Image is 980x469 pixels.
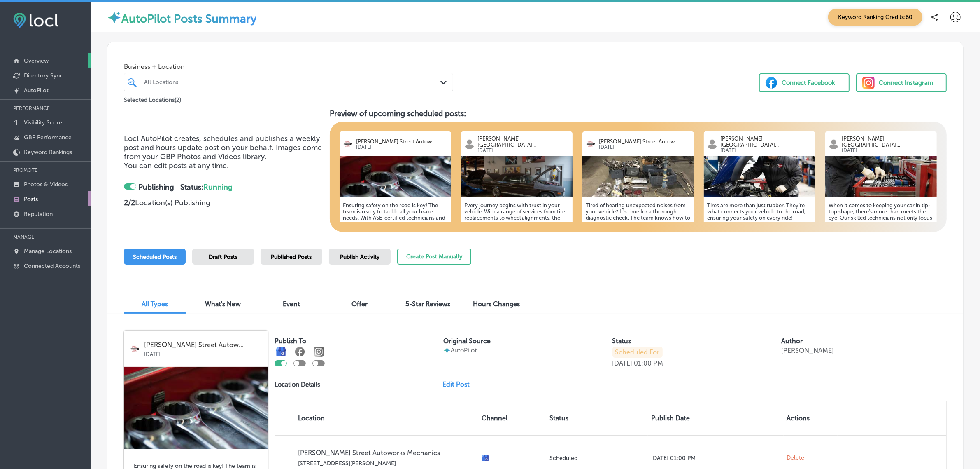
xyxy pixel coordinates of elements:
[397,249,471,265] button: Create Post Manually
[24,87,49,94] p: AutoPilot
[298,460,475,467] p: [STREET_ADDRESS][PERSON_NAME]
[443,337,491,345] label: Original Source
[24,263,80,270] p: Connected Accounts
[121,12,256,26] label: AutoPilot Posts Summary
[124,93,181,103] p: Selected Locations ( 2 )
[24,149,72,156] p: Keyword Rankings
[124,367,268,449] img: 174412427487352d64-4862-4f40-b54a-ab4a9d6c86b5_tools.jpg
[138,183,174,192] strong: Publishing
[24,57,49,64] p: Overview
[144,349,262,357] p: [DATE]
[648,401,783,435] th: Publish Date
[707,139,717,149] img: logo
[275,381,320,388] p: Location Details
[759,73,850,92] button: Connect Facebook
[612,337,631,345] label: Status
[271,253,312,260] span: Published Posts
[451,347,477,354] p: AutoPilot
[180,183,233,192] strong: Status:
[549,455,645,462] p: Scheduled
[24,72,63,79] p: Directory Sync
[461,156,573,197] img: a6f54b1d-5e0e-45f5-b846-f4ba4a612c50EverettStreet-09.jpg
[546,401,648,435] th: Status
[340,156,451,197] img: 174412427487352d64-4862-4f40-b54a-ab4a9d6c86b5_tools.jpg
[298,449,475,457] p: [PERSON_NAME] Street Autoworks Mechanics
[829,139,839,149] img: logo
[612,347,663,358] p: Scheduled For
[586,202,691,277] h5: Tired of hearing unexpected noises from your vehicle? It's time for a thorough diagnostic check. ...
[340,253,379,260] span: Publish Activity
[473,300,520,308] span: Hours Changes
[24,181,68,188] p: Photos & Videos
[582,156,694,197] img: 1744124208f147a471-ba8f-4957-83db-63bd8fff8c64_Auto_repair_near_Me_oil_change_Portland_auto_shop_...
[356,138,447,145] p: [PERSON_NAME] Street Autow...
[842,136,933,148] p: [PERSON_NAME][GEOGRAPHIC_DATA]...
[124,63,453,70] span: Business + Location
[781,337,803,345] label: Author
[352,300,368,308] span: Offer
[275,401,478,435] th: Location
[124,134,322,161] span: Locl AutoPilot creates, schedules and publishes a weekly post and hours update post on your behal...
[24,119,62,126] p: Visibility Score
[599,138,690,145] p: [PERSON_NAME] Street Autow...
[283,300,300,308] span: Event
[721,136,812,148] p: [PERSON_NAME][GEOGRAPHIC_DATA]...
[704,156,815,197] img: 4385bb39-ba49-4e83-8b14-ba010c1f61ea2025-03-14.jpg
[356,145,447,150] p: [DATE]
[586,139,596,149] img: logo
[442,380,476,388] a: Edit Post
[782,77,835,89] div: Connect Facebook
[133,253,177,260] span: Scheduled Posts
[478,401,546,435] th: Channel
[787,454,805,462] span: Delete
[144,341,262,349] p: [PERSON_NAME] Street Autow...
[828,9,922,26] span: Keyword Ranking Credits: 60
[781,347,834,354] p: [PERSON_NAME]
[144,79,441,86] div: All Locations
[205,300,241,308] span: What's New
[477,136,569,148] p: [PERSON_NAME][GEOGRAPHIC_DATA]...
[343,202,448,270] h5: Ensuring safety on the road is key! The team is ready to tackle all your brake needs. With ASE-ce...
[107,10,121,25] img: autopilot-icon
[24,134,72,141] p: GBP Performance
[443,347,451,354] img: autopilot-icon
[124,198,323,207] p: Location(s) Publishing
[464,202,569,270] h5: Every journey begins with trust in your vehicle. With a range of services from tire replacements ...
[634,359,663,367] p: 01:00 PM
[721,148,812,153] p: [DATE]
[651,455,780,462] p: [DATE] 01:00 PM
[856,73,947,92] button: Connect Instagram
[275,337,306,345] label: Publish To
[707,202,812,270] h5: Tires are more than just rubber. They’re what connects your vehicle to the road, ensuring your sa...
[24,211,53,218] p: Reputation
[599,145,690,150] p: [DATE]
[464,139,475,149] img: logo
[825,156,937,197] img: 8a4c3db3-b6d4-409c-b36e-17331a4761342025-03-141.jpg
[784,401,838,435] th: Actions
[879,77,933,89] div: Connect Instagram
[343,139,353,149] img: logo
[124,198,135,207] strong: 2 / 2
[24,248,72,255] p: Manage Locations
[130,344,140,354] img: logo
[13,13,58,28] img: fda3e92497d09a02dc62c9cd864e3231.png
[612,359,633,367] p: [DATE]
[842,148,933,153] p: [DATE]
[330,109,947,118] h3: Preview of upcoming scheduled posts:
[142,300,168,308] span: All Types
[406,300,451,308] span: 5-Star Reviews
[203,183,233,192] span: Running
[209,253,237,260] span: Draft Posts
[24,196,38,203] p: Posts
[477,148,569,153] p: [DATE]
[124,161,229,170] span: You can edit posts at any time.
[829,202,933,277] h5: When it comes to keeping your car in tip-top shape, there's more than meets the eye. Our skilled ...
